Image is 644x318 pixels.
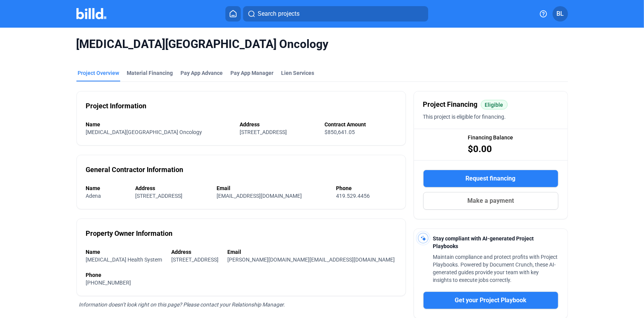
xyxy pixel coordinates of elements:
div: Address [240,121,317,128]
span: [MEDICAL_DATA][GEOGRAPHIC_DATA] Oncology [76,37,568,51]
div: Email [217,184,328,192]
div: Address [135,184,209,192]
span: $0.00 [468,143,492,155]
span: Maintain compliance and protect profits with Project Playbooks. Powered by Document Crunch, these... [433,254,558,283]
div: Name [86,121,232,128]
span: Financing Balance [468,134,513,141]
span: [MEDICAL_DATA][GEOGRAPHIC_DATA] Oncology [86,129,202,135]
div: Material Financing [127,69,173,77]
span: Project Financing [423,99,478,110]
div: Contract Amount [325,121,396,128]
span: [EMAIL_ADDRESS][DOMAIN_NAME] [217,193,302,199]
div: Lien Services [281,69,315,77]
div: General Contractor Information [86,164,184,175]
span: Stay compliant with AI-generated Project Playbooks [433,235,534,249]
span: [PERSON_NAME][DOMAIN_NAME][EMAIL_ADDRESS][DOMAIN_NAME] [227,257,395,263]
div: Name [86,248,164,256]
span: This project is eligible for financing. [423,114,506,120]
button: Request financing [423,170,558,187]
div: Project Overview [78,69,119,77]
span: Pay App Manager [231,69,274,77]
div: Address [171,248,220,256]
span: [STREET_ADDRESS] [240,129,287,135]
button: BL [553,6,568,22]
div: Project Information [86,101,147,111]
button: Get your Project Playbook [423,291,558,309]
span: [STREET_ADDRESS] [135,193,182,199]
span: 419.529.4456 [336,193,370,199]
span: Get your Project Playbook [455,296,526,305]
span: [STREET_ADDRESS] [171,257,219,263]
div: Property Owner Information [86,228,173,239]
div: Phone [86,271,396,279]
mat-chip: Eligible [481,100,508,109]
img: Billd Company Logo [76,8,107,19]
div: Pay App Advance [181,69,223,77]
span: [MEDICAL_DATA] Health System [86,257,162,263]
span: Search projects [258,9,300,18]
span: Request financing [466,174,516,183]
span: Information doesn’t look right on this page? Please contact your Relationship Manager. [79,301,285,308]
span: Adena [86,193,101,199]
span: BL [556,9,564,18]
div: Phone [336,184,396,192]
div: Email [227,248,396,256]
button: Make a payment [423,192,558,210]
span: Make a payment [467,196,514,205]
div: Name [86,184,128,192]
span: $850,641.05 [325,129,355,135]
button: Search projects [243,6,428,22]
span: [PHONE_NUMBER] [86,280,131,286]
